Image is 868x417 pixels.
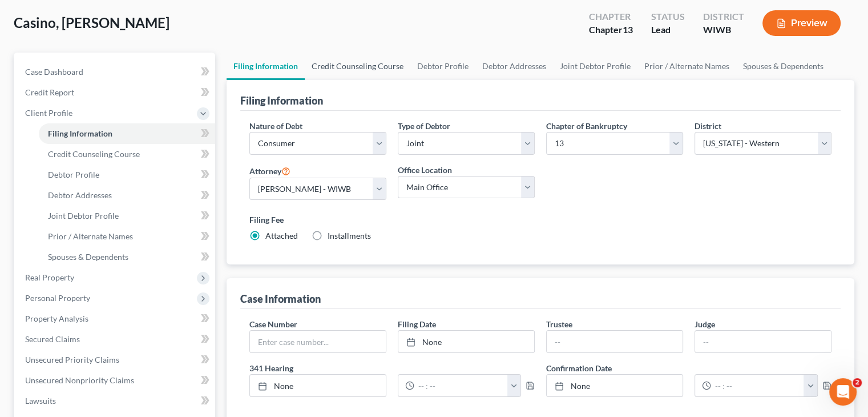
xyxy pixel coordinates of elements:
div: District [703,10,744,23]
input: -- [547,331,683,352]
label: Confirmation Date [540,362,837,374]
a: Unsecured Nonpriority Claims [16,370,215,391]
a: None [547,375,683,396]
div: Status [651,10,685,23]
a: Debtor Addresses [39,185,215,206]
a: Spouses & Dependents [736,53,830,80]
label: Type of Debtor [398,120,450,132]
label: Office Location [398,164,452,176]
a: Debtor Profile [410,53,475,80]
a: Prior / Alternate Names [39,226,215,247]
a: Unsecured Priority Claims [16,350,215,370]
a: None [250,375,386,396]
a: Filing Information [227,53,305,80]
div: Filing Information [240,94,323,107]
label: 341 Hearing [244,362,540,374]
span: Spouses & Dependents [48,252,128,262]
span: Client Profile [25,108,72,118]
div: Lead [651,23,685,37]
div: Chapter [589,10,633,23]
label: Filing Date [398,318,436,330]
a: Lawsuits [16,391,215,411]
label: Filing Fee [249,214,831,226]
a: Property Analysis [16,308,215,329]
a: Joint Debtor Profile [553,53,637,80]
span: Debtor Profile [48,170,99,179]
span: Prior / Alternate Names [48,231,133,241]
span: Personal Property [25,293,90,303]
label: Nature of Debt [249,120,302,132]
a: Prior / Alternate Names [637,53,736,80]
a: Debtor Profile [39,165,215,185]
span: Unsecured Priority Claims [25,355,119,364]
a: Spouses & Dependents [39,247,215,267]
a: Credit Counseling Course [39,144,215,165]
div: Case Information [240,292,321,306]
span: Credit Report [25,87,74,97]
button: Preview [762,10,841,36]
span: Property Analysis [25,314,88,323]
span: Unsecured Nonpriority Claims [25,375,134,385]
span: Case Dashboard [25,67,83,77]
a: Secured Claims [16,329,215,350]
span: Attached [265,231,298,240]
label: Trustee [546,318,572,330]
input: -- : -- [414,375,507,396]
span: Filing Information [48,129,112,138]
span: Debtor Addresses [48,190,112,200]
div: WIWB [703,23,744,37]
a: Credit Counseling Course [305,53,410,80]
span: Installments [328,231,371,240]
label: Judge [695,318,715,330]
label: Case Number [249,318,297,330]
label: Attorney [249,164,290,178]
label: District [695,120,721,132]
a: Credit Report [16,82,215,103]
input: Enter case number... [250,331,386,352]
input: -- [695,331,831,352]
span: 2 [853,378,862,387]
iframe: Intercom live chat [829,378,857,406]
span: Real Property [25,272,74,282]
a: Case Dashboard [16,62,215,82]
span: Casino, [PERSON_NAME] [14,14,169,31]
span: Credit Counseling Course [48,149,140,159]
a: None [398,331,534,352]
a: Debtor Addresses [475,53,553,80]
a: Filing Information [39,123,215,144]
span: 13 [623,24,633,35]
span: Secured Claims [25,334,80,344]
span: Lawsuits [25,396,56,406]
a: Joint Debtor Profile [39,206,215,226]
div: Chapter [589,23,633,37]
label: Chapter of Bankruptcy [546,120,627,132]
input: -- : -- [711,375,804,396]
span: Joint Debtor Profile [48,211,119,220]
